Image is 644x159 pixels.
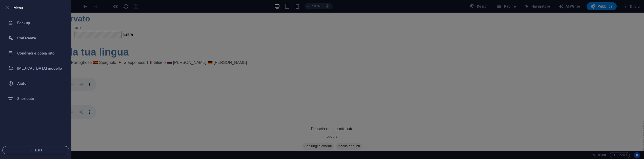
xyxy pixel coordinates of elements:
span: Incolla appunti [315,130,342,137]
button: Entra [103,19,113,25]
h6: Backup [17,20,64,26]
a: 🇪🇸 Spagnolo [73,48,96,52]
a: 🇩🇪 [PERSON_NAME] [187,48,227,52]
h6: Menu [13,5,67,11]
button: Esci [2,146,69,154]
h6: Condividi e copia sito [17,50,64,56]
span: Esci [7,148,65,152]
a: 🇯🇵 Giapponese [97,48,125,52]
a: 🇬🇧 Inglese [24,48,44,52]
h6: [MEDICAL_DATA] modello [17,65,64,71]
h6: Aiuto [17,81,64,87]
h6: Preferenze [17,35,64,41]
a: 🇵🇹 Portoghese [45,48,71,52]
a: 🇮🇹 Italiano [126,48,146,52]
a: 🇷🇺 [PERSON_NAME] [147,48,186,52]
a: Aiuto [0,76,71,91]
h6: Shortcuts [17,96,64,102]
span: Aggiungi elementi [282,130,313,137]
